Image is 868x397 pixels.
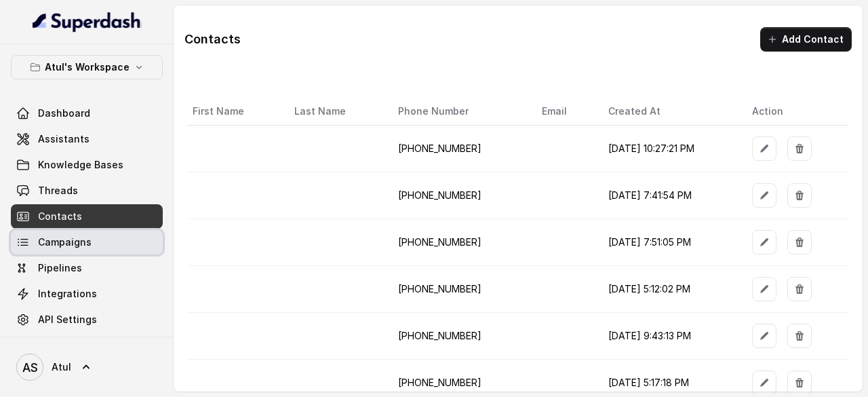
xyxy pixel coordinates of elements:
span: [PHONE_NUMBER] [398,283,481,295]
span: [PHONE_NUMBER] [398,236,481,248]
th: First Name [187,98,283,126]
th: Email [531,98,597,126]
span: API Settings [38,313,97,326]
th: Created At [597,98,741,126]
span: Dashboard [38,107,90,120]
span: [PHONE_NUMBER] [398,143,481,154]
span: Contacts [38,210,82,223]
span: [DATE] 9:43:13 PM [608,330,691,341]
span: Atul [52,360,71,374]
span: [DATE] 10:27:21 PM [608,143,694,154]
span: Threads [38,184,78,197]
a: API Settings [11,307,163,332]
span: Pipelines [38,261,82,275]
span: [PHONE_NUMBER] [398,330,481,341]
text: AS [22,360,38,375]
span: [DATE] 7:51:05 PM [608,236,691,248]
span: [PHONE_NUMBER] [398,377,481,388]
a: Voices Library [11,333,163,358]
button: Add Contact [760,27,852,52]
span: [PHONE_NUMBER] [398,189,481,201]
span: [DATE] 7:41:54 PM [608,189,692,201]
h1: Contacts [184,29,241,50]
th: Last Name [283,98,387,126]
th: Action [741,98,849,126]
span: Knowledge Bases [38,158,123,172]
img: light.svg [33,11,142,33]
a: Integrations [11,282,163,306]
a: Pipelines [11,256,163,280]
a: Knowledge Bases [11,153,163,177]
p: Atul's Workspace [45,59,130,75]
span: Integrations [38,287,97,301]
span: [DATE] 5:12:02 PM [608,283,690,295]
a: Threads [11,178,163,203]
span: Campaigns [38,235,92,249]
a: Atul [11,348,163,386]
a: Campaigns [11,230,163,254]
button: Atul's Workspace [11,55,163,79]
span: [DATE] 5:17:18 PM [608,377,689,388]
span: Assistants [38,132,90,146]
a: Dashboard [11,101,163,126]
a: Assistants [11,127,163,151]
th: Phone Number [387,98,531,126]
a: Contacts [11,204,163,229]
